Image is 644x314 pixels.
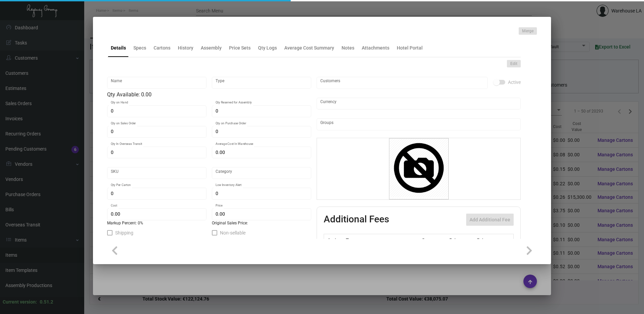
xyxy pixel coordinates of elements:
div: 0.51.2 [40,299,53,306]
button: Edit [507,60,521,67]
th: Active [324,234,345,246]
th: Cost [420,234,447,246]
div: Attachments [362,44,389,52]
button: Merge [519,27,537,35]
div: Details [111,44,126,52]
th: Type [344,234,420,246]
div: Current version: [3,299,37,306]
span: Shipping [115,229,133,237]
th: Price [448,234,475,246]
span: Merge [522,28,534,34]
div: Qty Available: 0.00 [107,91,311,99]
button: Add Additional Fee [466,214,514,226]
div: Specs [133,44,146,52]
div: Cartons [154,44,170,52]
div: Notes [342,44,354,52]
div: Average Cost Summary [284,44,334,52]
div: Price Sets [229,44,251,52]
div: History [178,44,193,52]
input: Add new.. [320,122,517,127]
span: Active [508,78,521,86]
input: Add new.. [320,80,484,86]
h2: Additional Fees [324,214,389,226]
div: Hotel Portal [397,44,423,52]
div: Assembly [201,44,222,52]
span: Add Additional Fee [470,217,510,222]
div: Qty Logs [258,44,277,52]
span: Edit [510,61,517,67]
span: Non-sellable [220,229,246,237]
th: Price type [475,234,506,246]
